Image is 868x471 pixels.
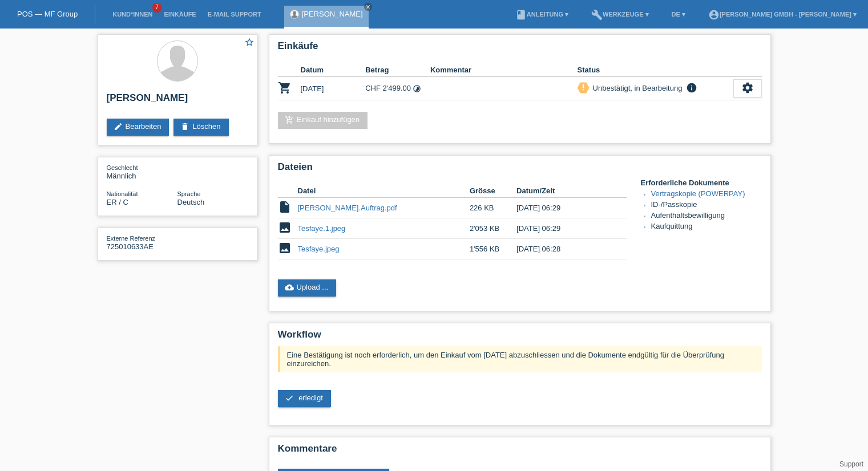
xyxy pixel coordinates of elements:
[741,82,754,94] i: settings
[298,184,470,198] th: Datei
[107,198,128,206] span: Eritrea / C / 30.06.2009
[158,11,201,18] a: Einkäufe
[107,164,138,171] span: Geschlecht
[651,222,762,233] li: Kaufquittung
[651,211,762,222] li: Aufenthaltsbewilligung
[107,163,177,180] div: Männlich
[301,77,366,100] td: [DATE]
[641,178,762,187] h4: Erforderliche Dokumente
[107,234,177,251] div: 725010633AE
[365,63,430,77] th: Betrag
[298,204,397,212] a: [PERSON_NAME].Auftrag.pdf
[107,11,158,18] a: Kund*innen
[302,10,363,18] a: [PERSON_NAME]
[470,239,516,259] td: 1'556 KB
[413,84,421,93] i: Fixe Raten (12 Raten)
[107,235,156,242] span: Externe Referenz
[685,82,699,94] i: info
[579,83,587,91] i: priority_high
[244,37,255,49] a: star_border
[516,239,610,259] td: [DATE] 06:28
[177,198,205,206] span: Deutsch
[17,10,78,18] a: POS — MF Group
[278,161,762,178] h2: Dateien
[591,9,603,21] i: build
[107,92,248,109] h2: [PERSON_NAME]
[578,63,733,77] th: Status
[365,77,430,100] td: CHF 2'499.00
[839,460,863,468] a: Support
[114,122,123,131] i: edit
[278,40,762,58] h2: Einkäufe
[516,184,610,198] th: Datum/Zeit
[651,200,762,211] li: ID-/Passkopie
[177,190,201,197] span: Sprache
[278,241,292,255] i: image
[298,245,340,253] a: Tesfaye.jpeg
[590,82,683,94] div: Unbestätigt, in Bearbeitung
[244,37,255,47] i: star_border
[301,63,366,77] th: Datum
[586,11,655,18] a: buildWerkzeuge ▾
[173,119,228,136] a: deleteLöschen
[470,198,516,218] td: 226 KB
[651,189,745,198] a: Vertragskopie (POWERPAY)
[298,393,323,402] span: erledigt
[278,279,337,297] a: cloud_uploadUpload ...
[285,283,294,292] i: cloud_upload
[364,3,372,11] a: close
[365,4,371,10] i: close
[516,198,610,218] td: [DATE] 06:29
[278,221,292,234] i: image
[298,224,346,233] a: Tesfaye.1.jpeg
[278,346,762,372] div: Eine Bestätigung ist noch erforderlich, um den Einkauf vom [DATE] abzuschliessen und die Dokument...
[278,200,292,214] i: insert_drive_file
[202,11,267,18] a: E-Mail Support
[516,218,610,239] td: [DATE] 06:29
[278,390,331,407] a: check erledigt
[278,443,762,460] h2: Kommentare
[430,63,578,77] th: Kommentar
[470,218,516,239] td: 2'053 KB
[278,112,368,129] a: add_shopping_cartEinkauf hinzufügen
[470,184,516,198] th: Grösse
[515,9,527,21] i: book
[278,81,292,95] i: POSP00028010
[107,190,138,197] span: Nationalität
[152,3,162,13] span: 7
[278,329,762,346] h2: Workflow
[285,115,294,124] i: add_shopping_cart
[708,9,720,21] i: account_circle
[703,11,862,18] a: account_circle[PERSON_NAME] GmbH - [PERSON_NAME] ▾
[285,393,294,403] i: check
[666,11,691,18] a: DE ▾
[510,11,574,18] a: bookAnleitung ▾
[107,119,169,136] a: editBearbeiten
[180,122,189,131] i: delete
